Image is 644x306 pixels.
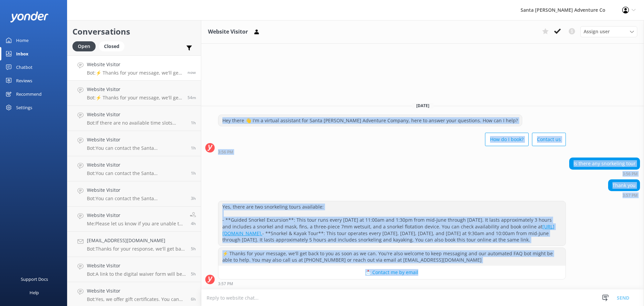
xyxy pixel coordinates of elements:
[30,286,39,299] div: Help
[10,11,49,23] img: yonder-white-logo.png
[532,133,566,146] button: Contact us
[218,149,566,154] div: Oct 07 2025 03:56pm (UTC -07:00) America/Tijuana
[208,28,248,36] h3: Website Visitor
[16,34,29,47] div: Home
[218,115,522,126] div: Hey there 👋 I'm a virtual assistant for Santa [PERSON_NAME] Adventure Company, here to answer you...
[87,170,186,176] p: Bot: You can contact the Santa [PERSON_NAME] Adventure Co. team at [PHONE_NUMBER], or by emailing...
[191,195,196,201] span: Oct 07 2025 12:56pm (UTC -07:00) America/Tijuana
[608,180,640,191] div: Thank you
[67,156,201,181] a: Website VisitorBot:You can contact the Santa [PERSON_NAME] Adventure Co. team at [PHONE_NUMBER], ...
[87,221,185,227] p: Me: Please let us know if you are unable to attend your tour [DATE], and provide us your booking ...
[16,101,32,114] div: Settings
[72,25,196,38] h2: Conversations
[191,271,196,277] span: Oct 07 2025 10:30am (UTC -07:00) America/Tijuana
[623,193,638,198] strong: 3:57 PM
[218,248,566,266] div: ⚡ Thanks for your message, we'll get back to you as soon as we can. You're also welcome to keep m...
[218,201,566,246] div: Yes, there are two snorkeling tours available: - **Guided Snorkel Excursion**: This tour runs eve...
[191,120,196,126] span: Oct 07 2025 02:33pm (UTC -07:00) America/Tijuana
[222,223,554,236] a: [URL][DOMAIN_NAME].
[87,120,186,126] p: Bot: If there are no available time slots showing online, the trip is likely full. You can reach ...
[67,81,201,106] a: Website VisitorBot:⚡ Thanks for your message, we'll get back to you as soon as we can. You're als...
[67,106,201,131] a: Website VisitorBot:If there are no available time slots showing online, the trip is likely full. ...
[16,87,42,101] div: Recommend
[16,74,32,87] div: Reviews
[67,131,201,156] a: Website VisitorBot:You can contact the Santa [PERSON_NAME] Adventure Co. team at [PHONE_NUMBER], ...
[218,282,233,286] strong: 3:57 PM
[87,212,185,219] h4: Website Visitor
[99,41,124,51] div: Closed
[87,186,186,194] h4: Website Visitor
[87,95,182,101] p: Bot: ⚡ Thanks for your message, we'll get back to you as soon as we can. You're also welcome to k...
[87,111,186,118] h4: Website Visitor
[16,47,29,60] div: Inbox
[87,145,186,151] p: Bot: You can contact the Santa [PERSON_NAME] Adventure Co. team at [PHONE_NUMBER], or by emailing...
[485,133,529,146] button: How do I book?
[72,41,96,51] div: Open
[67,232,201,257] a: [EMAIL_ADDRESS][DOMAIN_NAME]Bot:Thanks for your response, we'll get back to you as soon as we can...
[87,195,186,202] p: Bot: You can contact the Santa [PERSON_NAME] Adventure Co. team by calling [PHONE_NUMBER] or emai...
[412,103,433,108] span: [DATE]
[72,42,99,50] a: Open
[99,42,128,50] a: Closed
[623,172,638,176] strong: 3:56 PM
[67,55,201,81] a: Website VisitorBot:⚡ Thanks for your message, we'll get back to you as soon as we can. You're als...
[608,193,640,198] div: Oct 07 2025 03:57pm (UTC -07:00) America/Tijuana
[191,145,196,151] span: Oct 07 2025 02:18pm (UTC -07:00) America/Tijuana
[87,136,186,143] h4: Website Visitor
[67,207,201,232] a: Website VisitorMe:Please let us know if you are unable to attend your tour [DATE], and provide us...
[87,262,186,269] h4: Website Visitor
[67,181,201,207] a: Website VisitorBot:You can contact the Santa [PERSON_NAME] Adventure Co. team by calling [PHONE_N...
[191,221,196,226] span: Oct 07 2025 10:58am (UTC -07:00) America/Tijuana
[87,246,186,252] p: Bot: Thanks for your response, we'll get back to you as soon as we can during opening hours.
[191,170,196,176] span: Oct 07 2025 01:59pm (UTC -07:00) America/Tijuana
[218,150,233,154] strong: 3:56 PM
[191,296,196,302] span: Oct 07 2025 09:07am (UTC -07:00) America/Tijuana
[87,237,186,244] h4: [EMAIL_ADDRESS][DOMAIN_NAME]
[87,287,186,295] h4: Website Visitor
[67,257,201,282] a: Website VisitorBot:A link to the digital waiver form will be included in your confirmation email....
[21,272,48,286] div: Support Docs
[570,158,640,169] div: Is there any snorkeling tour
[16,60,33,74] div: Chatbot
[87,161,186,169] h4: Website Visitor
[191,246,196,252] span: Oct 07 2025 10:42am (UTC -07:00) America/Tijuana
[569,171,640,176] div: Oct 07 2025 03:56pm (UTC -07:00) America/Tijuana
[87,61,182,68] h4: Website Visitor
[87,86,182,93] h4: Website Visitor
[580,26,637,37] div: Assign User
[87,271,186,277] p: Bot: A link to the digital waiver form will be included in your confirmation email. Each guest mu...
[87,296,186,302] p: Bot: Yes, we offer gift certificates. You can buy them online at [URL][DOMAIN_NAME] or email [EMA...
[218,266,566,279] button: 📩 Contact me by email
[187,95,196,100] span: Oct 07 2025 03:02pm (UTC -07:00) America/Tijuana
[87,70,182,76] p: Bot: ⚡ Thanks for your message, we'll get back to you as soon as we can. You're also welcome to k...
[584,28,610,35] span: Assign user
[218,281,566,286] div: Oct 07 2025 03:57pm (UTC -07:00) America/Tijuana
[187,70,196,75] span: Oct 07 2025 03:57pm (UTC -07:00) America/Tijuana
